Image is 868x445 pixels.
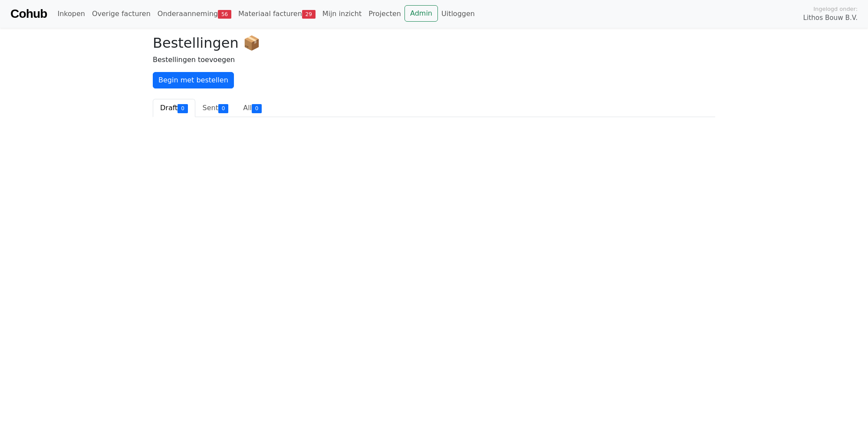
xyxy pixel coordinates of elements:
a: Begin met bestellen [153,72,234,88]
span: 29 [302,10,316,19]
a: Onderaanneming56 [154,5,235,23]
div: 0 [252,104,262,113]
div: 0 [218,104,228,113]
a: Overige facturen [89,5,154,23]
a: Draft0 [153,99,195,117]
a: Projecten [365,5,404,23]
h2: Bestellingen 📦 [153,35,715,51]
a: Cohub [10,3,47,24]
a: Inkopen [54,5,88,23]
a: Sent0 [195,99,236,117]
a: Materiaal facturen29 [235,5,319,23]
div: 0 [178,104,187,113]
a: Uitloggen [438,5,478,23]
p: Bestellingen toevoegen [153,55,715,65]
a: All0 [236,99,269,117]
span: Lithos Bouw B.V. [803,13,858,23]
span: 56 [218,10,231,19]
span: Ingelogd onder: [813,5,858,13]
a: Admin [404,5,438,22]
a: Mijn inzicht [319,5,365,23]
